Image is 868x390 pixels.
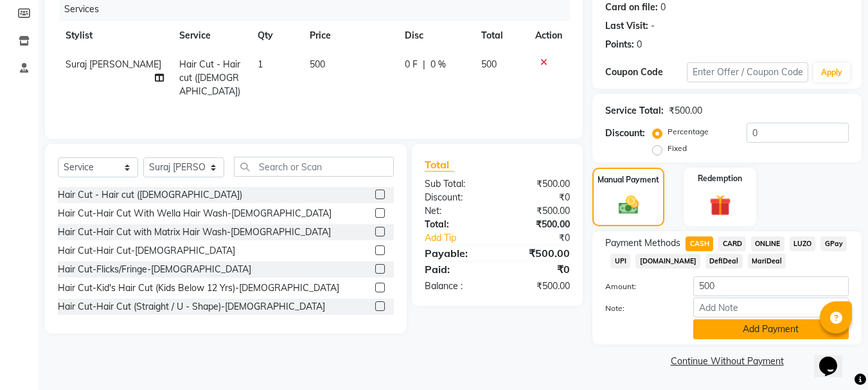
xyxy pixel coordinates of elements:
span: 500 [481,58,497,70]
div: Sub Total: [415,177,497,191]
label: Fixed [668,143,687,154]
span: LUZO [790,236,816,251]
div: ₹500.00 [497,245,580,261]
div: Hair Cut-Kid's Hair Cut (Kids Below 12 Yrs)-[DEMOGRAPHIC_DATA] [58,281,339,295]
div: ₹500.00 [497,279,580,293]
div: Total: [415,218,497,231]
span: Payment Methods [605,236,680,250]
span: 0 % [430,58,446,71]
span: ONLINE [751,236,784,251]
span: GPay [820,236,847,251]
div: Net: [415,204,497,218]
div: Paid: [415,261,497,277]
div: ₹500.00 [497,177,580,191]
a: Add Tip [415,231,511,245]
th: Price [302,21,397,50]
div: Payable: [415,245,497,261]
div: Hair Cut-Hair Cut-[DEMOGRAPHIC_DATA] [58,244,235,258]
div: Balance : [415,279,497,293]
span: [DOMAIN_NAME] [635,254,700,269]
div: - [651,19,655,33]
div: Service Total: [605,104,664,118]
span: DefiDeal [705,254,743,269]
div: 0 [660,1,666,14]
span: Suraj [PERSON_NAME] [66,58,161,70]
div: ₹0 [511,231,580,245]
div: Discount: [605,127,645,140]
img: _gift.svg [703,192,738,218]
iframe: chat widget [814,339,855,377]
div: ₹500.00 [497,218,580,231]
input: Search or Scan [234,157,394,177]
div: ₹500.00 [669,104,702,118]
div: ₹0 [497,261,580,277]
a: Continue Without Payment [595,355,859,368]
div: Last Visit: [605,19,648,33]
div: Hair Cut - Hair cut ([DEMOGRAPHIC_DATA]) [58,188,242,202]
span: CASH [686,236,713,251]
div: Points: [605,38,634,51]
th: Disc [397,21,474,50]
div: 0 [637,38,642,51]
div: ₹0 [497,191,580,204]
span: MariDeal [748,254,786,269]
input: Amount [693,276,849,296]
label: Manual Payment [598,174,659,186]
th: Action [527,21,570,50]
span: UPI [610,254,630,269]
span: 0 F [405,58,418,71]
button: Add Payment [693,319,849,339]
div: Hair Cut-Hair Cut with Matrix Hair Wash-[DEMOGRAPHIC_DATA] [58,226,331,239]
label: Redemption [698,173,742,184]
div: Hair Cut-Flicks/Fringe-[DEMOGRAPHIC_DATA] [58,263,251,276]
span: 500 [310,58,325,70]
th: Stylist [58,21,172,50]
div: Discount: [415,191,497,204]
span: Total [425,158,454,172]
div: Card on file: [605,1,658,14]
span: CARD [718,236,746,251]
div: ₹500.00 [497,204,580,218]
div: Hair Cut-Hair Cut With Wella Hair Wash-[DEMOGRAPHIC_DATA] [58,207,332,220]
input: Add Note [693,297,849,317]
span: 1 [258,58,263,70]
span: | [423,58,425,71]
span: Hair Cut - Hair cut ([DEMOGRAPHIC_DATA]) [179,58,240,97]
th: Total [474,21,528,50]
input: Enter Offer / Coupon Code [687,62,808,82]
label: Percentage [668,126,709,137]
button: Apply [813,63,850,82]
div: Coupon Code [605,66,686,79]
img: _cash.svg [612,193,645,217]
th: Qty [250,21,302,50]
label: Note: [596,303,683,314]
th: Service [172,21,250,50]
label: Amount: [596,281,683,292]
div: Hair Cut-Hair Cut (Straight / U - Shape)-[DEMOGRAPHIC_DATA] [58,300,325,314]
